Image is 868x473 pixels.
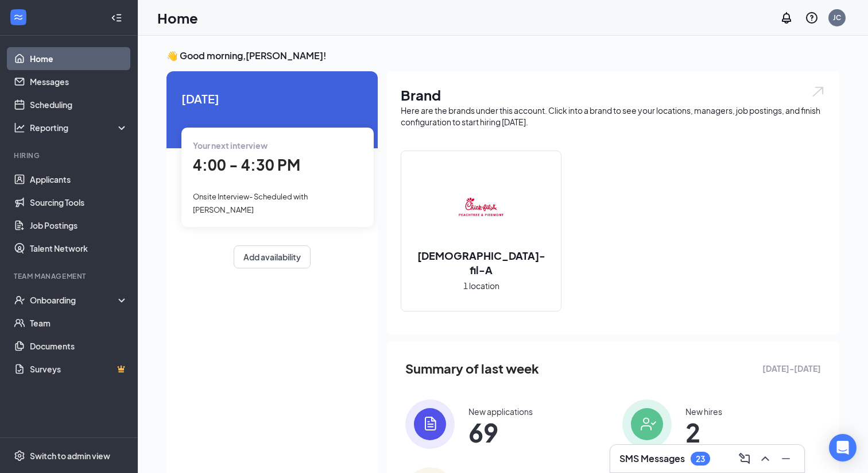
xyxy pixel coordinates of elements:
button: ComposeMessage [735,449,754,468]
h3: SMS Messages [619,452,685,465]
span: Onsite Interview- Scheduled with [PERSON_NAME] [193,192,308,214]
img: open.6027fd2a22e1237b5b06.svg [811,85,826,98]
svg: Collapse [111,12,122,24]
svg: ChevronUp [758,452,772,466]
span: 69 [468,422,533,443]
span: [DATE] - [DATE] [762,362,821,375]
a: Messages [30,70,128,93]
div: Team Management [14,271,126,281]
a: Job Postings [30,214,128,237]
div: Switch to admin view [30,450,110,462]
div: New hires [685,406,722,417]
a: Talent Network [30,237,128,260]
svg: Settings [14,450,25,462]
a: Home [30,47,128,70]
span: 4:00 - 4:30 PM [193,155,300,174]
div: Hiring [14,151,126,160]
div: Onboarding [30,294,118,306]
button: ChevronUp [756,449,774,468]
span: 1 location [463,279,499,292]
svg: Notifications [780,11,793,25]
a: Team [30,312,128,334]
div: Here are the brands under this account. Click into a brand to see your locations, managers, job p... [401,105,826,128]
div: 23 [696,454,705,464]
span: [DATE] [181,90,363,107]
div: Open Intercom Messenger [829,434,857,462]
div: Reporting [30,122,129,133]
div: New applications [468,406,533,417]
svg: QuestionInfo [805,11,819,25]
span: Summary of last week [405,359,539,379]
img: icon [622,399,672,449]
svg: Analysis [14,122,25,133]
svg: UserCheck [14,294,25,306]
h2: [DEMOGRAPHIC_DATA]-fil-A [401,248,561,277]
button: Add availability [234,245,311,268]
h3: 👋 Good morning, [PERSON_NAME] ! [166,49,839,62]
span: 2 [685,422,722,443]
h1: Home [157,8,198,28]
a: Sourcing Tools [30,191,128,214]
svg: ComposeMessage [738,452,751,466]
h1: Brand [401,85,826,105]
a: Scheduling [30,93,128,116]
img: Chick-fil-A [444,170,518,244]
button: Minimize [777,449,795,468]
a: Applicants [30,168,128,191]
svg: WorkstreamLogo [13,11,24,23]
a: Documents [30,334,128,357]
a: SurveysCrown [30,357,128,380]
span: Your next interview [193,140,268,151]
svg: Minimize [779,452,793,466]
div: JC [833,13,841,22]
img: icon [405,399,455,449]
